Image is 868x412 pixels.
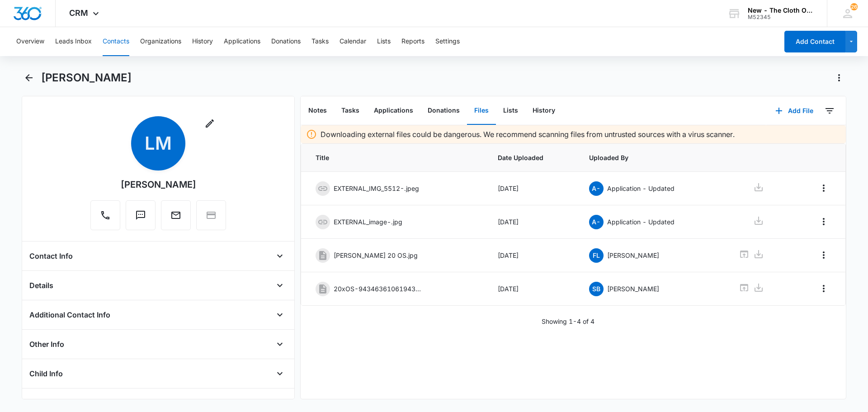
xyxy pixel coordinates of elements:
h4: Additional Info [29,398,80,408]
a: Email [161,214,191,222]
button: Overflow Menu [816,181,831,195]
button: Applications [367,97,420,125]
div: account name [748,7,814,14]
div: notifications count [850,3,858,10]
p: Downloading external files could be dangerous. We recommend scanning files from untrusted sources... [321,129,735,140]
button: Overflow Menu [816,281,831,296]
button: Add Contact [784,31,845,52]
p: Application - Updated [607,217,675,227]
td: [DATE] [487,205,578,239]
p: Showing 1-4 of 4 [542,317,594,326]
button: Tasks [334,97,367,125]
button: Email [161,200,191,230]
button: History [192,27,213,56]
button: Organizations [140,27,181,56]
span: A- [589,181,604,196]
td: [DATE] [487,272,578,306]
span: Uploaded By [589,153,717,162]
button: Add File [766,100,822,122]
span: Title [316,153,476,162]
td: [DATE] [487,172,578,205]
span: LM [131,116,185,170]
button: Overview [16,27,44,56]
button: Donations [420,97,467,125]
p: Application - Updated [607,184,675,193]
h1: [PERSON_NAME] [41,71,132,85]
div: [PERSON_NAME] [121,178,196,191]
button: Back [22,71,36,85]
p: 20xOS-9434636106194313101209--[PERSON_NAME]-Mrquez-10102025.pdf [334,284,424,294]
button: History [525,97,562,125]
button: Settings [435,27,460,56]
button: Filters [822,104,837,118]
button: Leads Inbox [55,27,92,56]
button: Overflow Menu [816,214,831,229]
span: A- [589,215,604,229]
h4: Additional Contact Info [29,309,110,320]
button: Contacts [103,27,129,56]
span: CRM [69,8,88,18]
h4: Child Info [29,368,63,379]
button: Lists [496,97,525,125]
p: [PERSON_NAME] 20 OS.jpg [334,251,418,260]
p: [PERSON_NAME] [607,284,659,294]
a: Text [126,214,156,222]
button: Open [273,308,287,322]
button: Tasks [311,27,329,56]
button: Lists [377,27,391,56]
div: account id [748,14,814,20]
button: Applications [224,27,260,56]
button: Open [273,366,287,381]
button: Files [467,97,496,125]
h4: Other Info [29,339,64,350]
button: Overflow Menu [816,248,831,262]
a: Call [90,214,120,222]
button: Open [273,249,287,263]
button: Call [90,200,120,230]
button: Open [273,337,287,351]
span: 26 [850,3,858,10]
button: Reports [401,27,425,56]
h4: Contact Info [29,251,73,261]
button: Open [273,278,287,293]
button: Donations [271,27,301,56]
button: Open [273,396,287,410]
button: Notes [301,97,334,125]
p: [PERSON_NAME] [607,251,659,260]
button: Actions [832,71,846,85]
span: FL [589,248,604,263]
button: Text [126,200,156,230]
button: Calendar [340,27,366,56]
span: SB [589,282,604,296]
p: EXTERNAL_image-.jpg [334,217,402,227]
td: [DATE] [487,239,578,272]
p: EXTERNAL_IMG_5512-.jpeg [334,184,419,193]
h4: Details [29,280,53,291]
span: Date Uploaded [498,153,567,162]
